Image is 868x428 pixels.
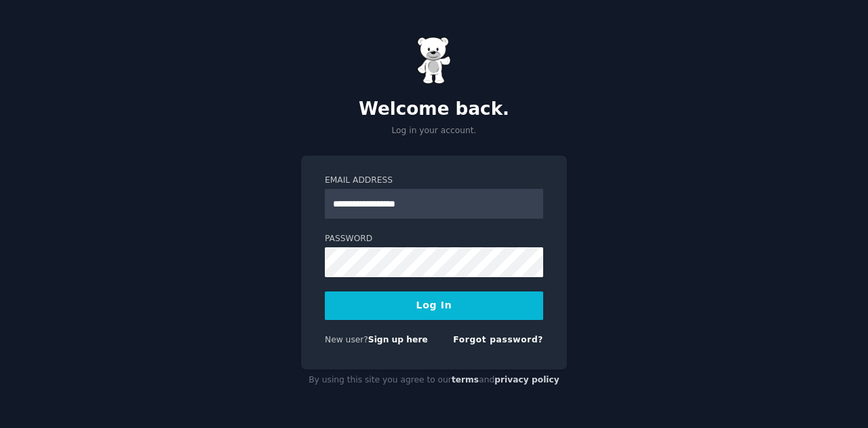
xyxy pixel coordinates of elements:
[301,125,567,137] p: Log in your account.
[368,335,428,344] a: Sign up here
[325,335,368,344] span: New user?
[452,375,479,385] a: terms
[325,291,543,320] button: Log In
[325,233,543,245] label: Password
[301,99,567,120] h2: Welcome back.
[494,375,559,385] a: privacy policy
[453,335,543,344] a: Forgot password?
[417,37,451,84] img: Gummy Bear
[325,175,543,187] label: Email Address
[301,370,567,391] div: By using this site you agree to our and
